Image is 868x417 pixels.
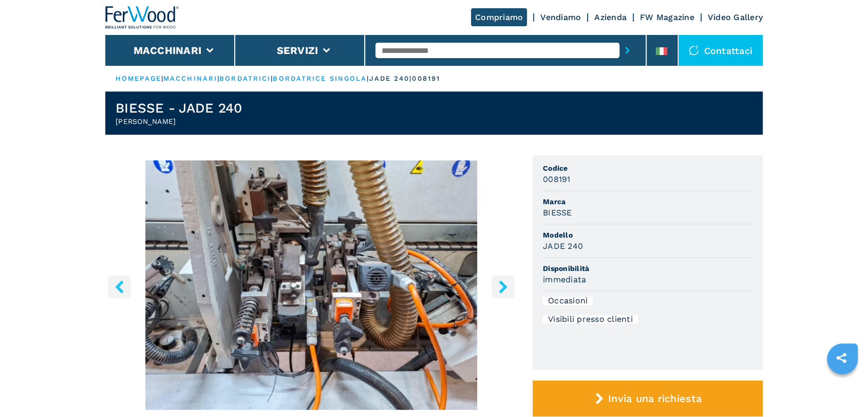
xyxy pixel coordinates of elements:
div: Visibili presso clienti [543,315,638,323]
a: sharethis [828,345,854,371]
a: bordatrici [219,75,271,82]
h3: 008191 [543,173,571,185]
span: Invia una richiesta [608,392,702,405]
button: right-button [492,275,515,298]
button: Servizi [276,44,318,57]
a: macchinari [163,75,217,82]
h3: JADE 240 [543,240,583,252]
div: Contattaci [678,35,763,66]
span: Codice [543,163,752,173]
img: Ferwood [105,6,179,29]
button: Macchinari [134,44,202,57]
span: | [161,75,163,82]
a: Video Gallery [708,12,763,22]
span: Modello [543,230,752,240]
a: HOMEPAGE [116,75,161,82]
h3: immediata [543,274,586,285]
a: Vendiamo [540,12,581,22]
a: Azienda [594,12,627,22]
button: submit-button [619,39,635,62]
div: Go to Slide 4 [105,160,517,410]
h3: BIESSE [543,207,572,219]
p: jade 240 | [369,74,412,83]
img: Contattaci [689,45,699,56]
h1: BIESSE - JADE 240 [116,100,242,116]
h2: [PERSON_NAME] [116,116,242,126]
span: | [271,75,273,82]
img: Bordatrice Singola BIESSE JADE 240 [105,160,517,410]
a: Compriamo [471,8,527,26]
span: Disponibilità [543,263,752,274]
div: Occasioni [543,297,593,305]
p: 008191 [412,74,440,83]
button: left-button [108,275,131,298]
a: bordatrice singola [273,75,367,82]
a: FW Magazine [640,12,694,22]
span: | [367,75,369,82]
button: Invia una richiesta [533,380,763,416]
iframe: Chat [824,371,860,409]
span: Marca [543,196,752,207]
span: | [217,75,219,82]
